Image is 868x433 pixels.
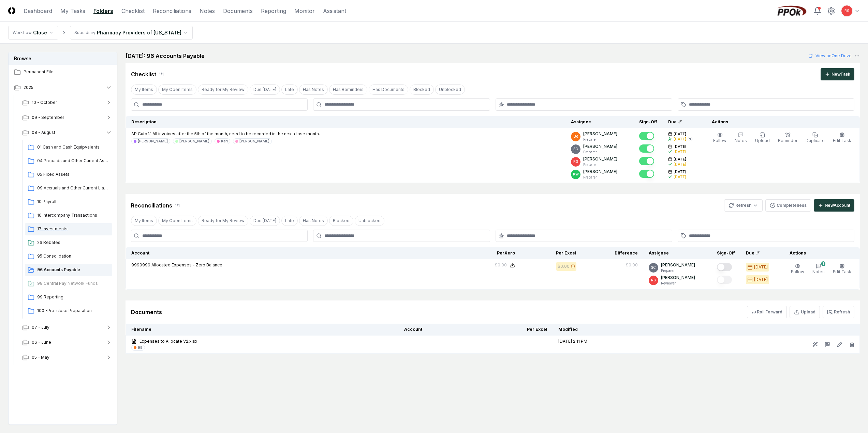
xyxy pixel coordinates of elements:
button: My Items [131,216,157,226]
div: 1 / 1 [159,71,164,77]
span: Permanent File [24,69,112,75]
a: Permanent File [9,65,118,80]
p: Preparer [583,162,617,167]
th: Filename [126,324,399,336]
span: 17 Investments [37,226,109,232]
button: My Items [131,84,157,95]
a: 05 Fixed Assets [25,169,112,181]
a: 10 Payroll [25,196,112,208]
th: Sign-Off [634,116,663,128]
span: RG [651,278,656,283]
div: 99 [138,345,143,350]
a: 100 -Pre-close Preparation [25,305,112,317]
p: Preparer [661,268,695,273]
span: KW [573,172,579,177]
span: 10 Payroll [37,199,109,205]
span: 04 Prepaids and Other Current Assets [37,158,109,164]
button: 2025 [9,80,118,95]
button: Duplicate [804,131,826,145]
button: 05 - May [17,350,118,365]
a: 26 Rebates [25,237,112,249]
button: Late [281,216,298,226]
p: [PERSON_NAME] [583,131,617,137]
span: 09 Accruals and Other Current Liabilities [37,185,109,191]
a: Monitor [294,7,315,15]
nav: breadcrumb [8,26,193,40]
span: SC [651,265,656,270]
button: Due Today [250,84,280,95]
span: Notes [812,269,825,274]
div: $0.00 [558,263,570,269]
span: 06 - June [32,339,51,345]
a: Expenses to Allocate V2.xlsx [131,338,393,344]
div: 2025 [9,95,118,366]
span: 16 Intercompany Transactions [37,212,109,218]
span: [DATE] [674,144,686,149]
div: New Task [832,71,850,77]
a: 04 Prepaids and Other Current Assets [25,155,112,167]
button: Upload [754,131,771,145]
span: Edit Task [833,269,851,274]
span: 10 - October [32,99,57,106]
button: Refresh [823,306,854,318]
span: 100 -Pre-close Preparation [37,308,109,314]
span: Follow [791,269,804,274]
button: 10 - October [17,95,118,110]
button: NewTask [821,68,854,80]
span: Upload [755,138,770,143]
span: 2025 [24,84,33,91]
span: Edit Task [833,138,851,143]
a: Dashboard [24,7,52,15]
button: NewAccount [814,199,854,212]
a: Reconciliations [153,7,191,15]
a: Reporting [261,7,286,15]
span: Follow [713,138,726,143]
span: 95 Consolidation [37,253,109,259]
th: Account [399,324,491,336]
td: [DATE] 2:11 PM [553,336,680,354]
a: Notes [200,7,215,15]
div: [DATE] [674,174,686,180]
button: Follow [712,131,728,145]
div: 1 / 1 [175,202,180,208]
button: My Open Items [158,216,196,226]
button: Blocked [329,216,353,226]
a: 96 Accounts Payable [25,264,112,276]
button: Upload [790,306,820,318]
button: Refresh [724,199,763,212]
button: Has Documents [369,84,408,95]
span: RG [573,159,578,164]
div: [PERSON_NAME] [179,139,209,144]
div: RG [688,137,693,142]
div: [DATE] [754,277,768,283]
button: Mark complete [639,157,654,165]
div: 08 - August [17,140,118,320]
div: 1 [821,261,825,266]
button: Notes [733,131,748,145]
span: Reminder [778,138,797,143]
span: RG [844,8,850,13]
button: My Open Items [158,84,196,95]
span: 05 Fixed Assets [37,171,109,177]
p: [PERSON_NAME] [661,262,695,268]
a: Checklist [121,7,145,15]
th: Modified [553,324,680,336]
button: Edit Task [832,131,853,145]
span: [DATE] [674,169,686,174]
button: $0.00 [495,262,515,268]
p: [PERSON_NAME] [583,156,617,162]
p: Preparer [583,175,617,180]
div: Account [131,250,454,256]
button: Edit Task [832,262,853,276]
span: 07 - July [32,324,49,330]
a: 16 Intercompany Transactions [25,210,112,222]
button: Unblocked [435,84,465,95]
button: Has Reminders [329,84,367,95]
span: 9999999 [131,262,150,267]
button: 06 - June [17,335,118,350]
button: Has Notes [299,84,328,95]
h3: Browse [9,52,117,65]
div: Workflow [13,30,32,36]
button: Blocked [410,84,434,95]
button: Due Today [250,216,280,226]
